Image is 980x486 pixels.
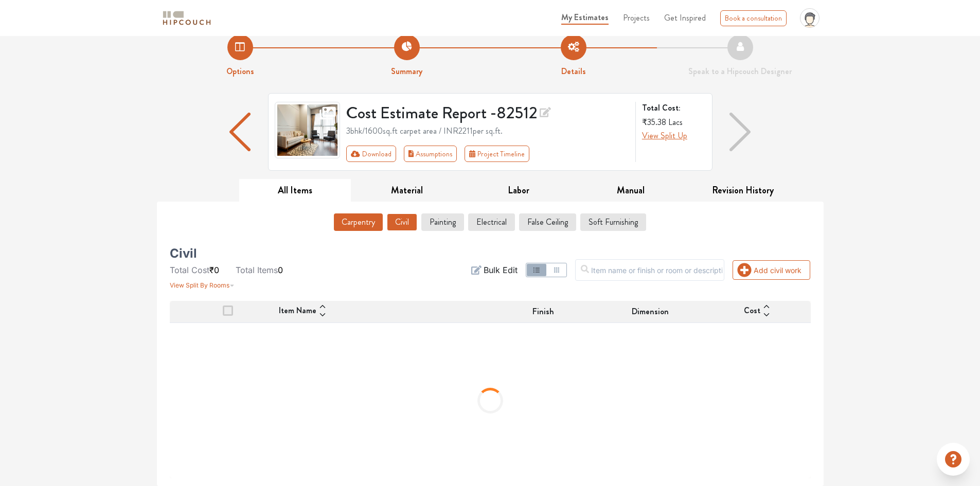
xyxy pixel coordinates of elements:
div: 3bhk / 1600 sq.ft carpet area / INR 2211 per sq.ft. [346,125,629,137]
button: Carpentry [334,213,383,231]
span: logo-horizontal.svg [161,7,212,30]
span: Bulk Edit [484,264,518,276]
button: Electrical [468,213,515,231]
button: Bulk Edit [471,264,518,276]
h5: Civil [170,249,197,258]
span: View Split Up [642,130,687,141]
img: logo-horizontal.svg [161,9,212,27]
div: Toolbar with button groups [346,146,629,162]
button: View Split By Rooms [170,276,235,291]
li: 0 [236,264,283,276]
span: Total Items [236,265,278,275]
button: Material [351,179,463,202]
button: Soft Furnishing [580,213,646,231]
span: ₹0 [209,265,219,275]
h3: Cost Estimate Report - 82512 [346,102,629,123]
span: Total Cost [170,265,209,275]
input: Item name or finish or room or description [575,259,724,281]
span: Get Inspired [664,12,706,24]
strong: Details [561,65,586,77]
button: Painting [421,213,464,231]
strong: Speak to a Hipcouch Designer [688,65,792,77]
button: Add civil work [733,260,810,280]
span: Lacs [668,116,683,128]
span: Dimension [632,305,669,318]
button: Download [346,146,396,162]
button: Labor [463,179,575,202]
strong: Total Cost: [642,102,704,114]
span: Cost [744,304,760,319]
div: First group [346,146,538,162]
button: Manual [575,179,687,202]
span: View Split By Rooms [170,281,229,289]
button: Civil [387,213,417,231]
span: Projects [623,12,650,24]
strong: Summary [391,65,422,77]
span: Finish [532,305,554,318]
span: Item Name [279,304,316,319]
button: Assumptions [404,146,457,162]
span: ₹35.38 [642,116,666,128]
img: gallery [275,102,341,158]
button: False Ceiling [519,213,576,231]
button: View Split Up [642,130,687,142]
img: arrow left [229,113,251,152]
strong: Options [226,65,254,77]
span: My Estimates [561,11,609,23]
button: All Items [239,179,351,202]
div: Book a consultation [720,10,787,26]
img: arrow right [729,113,751,152]
button: Revision History [687,179,799,202]
button: Project Timeline [465,146,529,162]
